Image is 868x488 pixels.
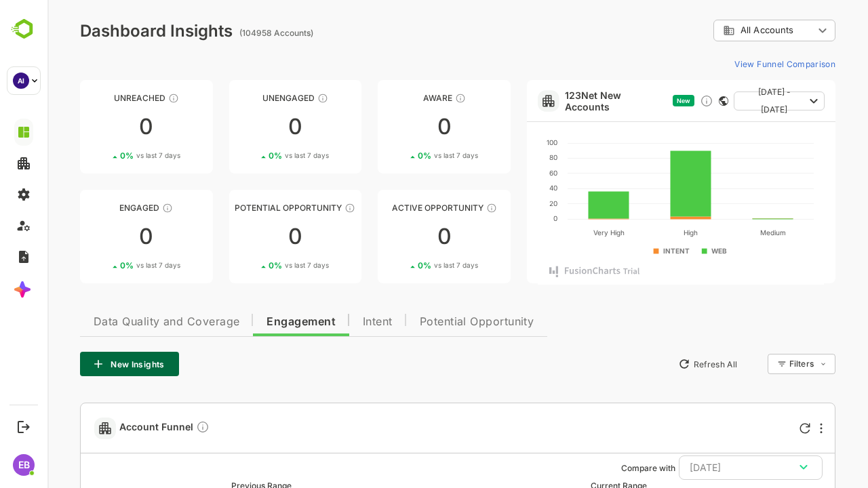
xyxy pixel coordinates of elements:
[502,199,510,207] text: 20
[502,153,510,161] text: 80
[13,454,35,476] div: EB
[675,24,766,37] div: All Accounts
[237,150,281,161] span: vs last 7 days
[772,423,775,434] div: More
[33,226,165,247] div: 0
[221,150,281,161] div: 0 %
[89,150,133,161] span: vs last 7 days
[330,80,463,174] a: AwareThese accounts have just entered the buying cycle and need further nurturing00%vs last 7 days
[89,260,133,270] span: vs last 7 days
[182,190,315,283] a: Potential OpportunityThese accounts are MQAs and can be passed on to Inside Sales00%vs last 7 days
[636,228,650,237] text: High
[330,226,463,247] div: 0
[631,455,775,480] button: [DATE]
[297,203,308,213] div: These accounts are MQAs and can be passed on to Inside Sales
[686,91,777,110] button: [DATE] - [DATE]
[330,203,463,213] div: Active Opportunity
[506,214,510,222] text: 0
[330,116,463,138] div: 0
[33,93,165,103] div: Unreached
[219,317,288,327] span: Engagement
[682,53,788,75] button: View Funnel Comparison
[642,459,764,476] div: [DATE]
[697,83,757,119] span: [DATE] - [DATE]
[33,190,165,283] a: EngagedThese accounts are warm, further nurturing would qualify them to MQAs00%vs last 7 days
[693,25,746,35] span: All Accounts
[33,80,165,174] a: UnreachedThese accounts have not been engaged with for a defined time period00%vs last 7 days
[370,150,431,161] div: 0 %
[671,96,681,106] div: This card does not support filter and segments
[46,317,192,327] span: Data Quality and Coverage
[33,116,165,138] div: 0
[372,317,487,327] span: Potential Opportunity
[115,203,125,213] div: These accounts are warm, further nurturing would qualify them to MQAs
[182,203,315,213] div: Potential Opportunity
[149,420,162,436] div: Compare Funnel to any previous dates, and click on any plot in the current funnel to view the det...
[7,16,41,42] img: BambooboxLogoMark.f1c84d78b4c51b1a7b5f700c9845e183.svg
[33,203,165,213] div: Engaged
[666,18,788,44] div: All Accounts
[330,190,463,283] a: Active OpportunityThese accounts have open opportunities which might be at any of the Sales Stage...
[652,94,666,108] div: Discover new ICP-fit accounts showing engagement — via intent surges, anonymous website visits, L...
[72,420,162,436] span: Account Funnel
[237,260,281,270] span: vs last 7 days
[546,228,577,237] text: Very High
[14,418,33,436] button: Logout
[182,116,315,138] div: 0
[517,89,620,113] a: 123Net New Accounts
[33,352,132,376] button: New Insights
[408,93,418,104] div: These accounts have just entered the buying cycle and need further nurturing
[73,150,133,161] div: 0 %
[73,260,133,270] div: 0 %
[742,359,766,369] div: Filters
[315,317,345,327] span: Intent
[574,463,628,473] ag: Compare with
[192,28,270,38] ag: (104958 Accounts)
[502,169,510,177] text: 60
[221,260,281,270] div: 0 %
[33,21,185,41] div: Dashboard Insights
[741,352,788,376] div: Filters
[121,93,132,104] div: These accounts have not been engaged with for a defined time period
[182,80,315,174] a: UnengagedThese accounts have not shown enough engagement and need nurturing00%vs last 7 days
[387,260,431,270] span: vs last 7 days
[752,423,763,434] div: Refresh
[439,203,450,213] div: These accounts have open opportunities which might be at any of the Sales Stages
[182,226,315,247] div: 0
[629,97,643,104] span: New
[387,150,431,161] span: vs last 7 days
[625,353,696,375] button: Refresh All
[370,260,431,270] div: 0 %
[182,93,315,103] div: Unengaged
[13,73,29,89] div: AI
[499,138,510,146] text: 100
[502,184,510,192] text: 40
[330,93,463,103] div: Aware
[713,228,738,237] text: Medium
[270,93,281,104] div: These accounts have not shown enough engagement and need nurturing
